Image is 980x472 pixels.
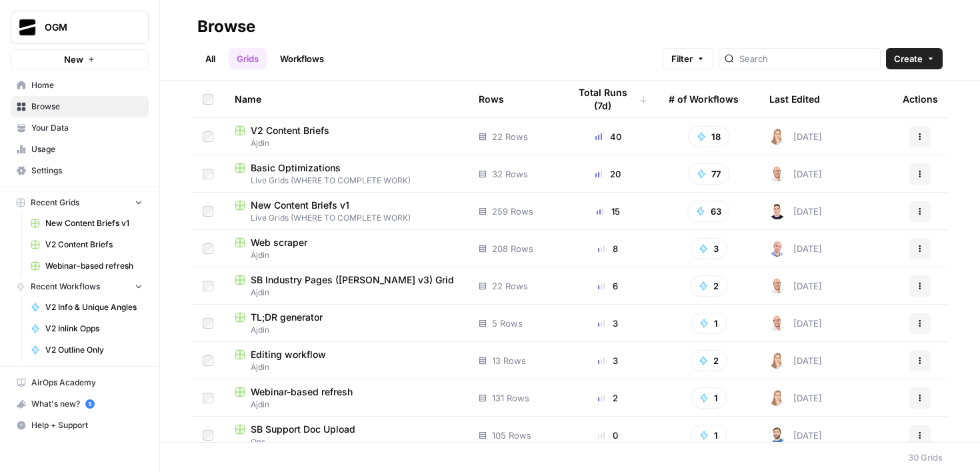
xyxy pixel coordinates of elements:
[31,419,143,431] span: Help + Support
[11,277,149,297] button: Recent Workflows
[11,372,149,393] a: AirOps Academy
[769,315,785,331] img: 188iwuyvzfh3ydj1fgy9ywkpn8q3
[45,21,125,34] span: OGM
[769,390,785,406] img: wewu8ukn9mv8ud6xwhkaea9uhsr0
[769,427,785,443] img: rkuhcc9i3o44kxidim2bifsq4gyt
[251,348,326,361] span: Editing workflow
[235,324,457,336] span: Ajdin
[11,75,149,96] a: Home
[739,52,875,65] input: Search
[690,275,727,297] button: 2
[235,273,457,299] a: SB Industry Pages ([PERSON_NAME] v3) GridAjdin
[45,301,143,313] span: V2 Info & Unique Angles
[272,48,332,69] a: Workflows
[251,124,329,137] span: V2 Content Briefs
[31,281,100,293] span: Recent Workflows
[235,361,457,373] span: Ajdin
[569,354,647,367] div: 3
[569,130,647,143] div: 40
[235,436,457,448] span: Ops
[25,213,149,234] a: New Content Briefs v1
[769,129,785,145] img: wewu8ukn9mv8ud6xwhkaea9uhsr0
[251,236,307,249] span: Web scraper
[492,279,528,293] span: 22 Rows
[569,317,647,330] div: 3
[15,15,39,39] img: OGM Logo
[569,391,647,405] div: 2
[769,278,785,294] img: 188iwuyvzfh3ydj1fgy9ywkpn8q3
[769,353,785,369] img: wewu8ukn9mv8ud6xwhkaea9uhsr0
[690,350,727,371] button: 2
[31,377,143,389] span: AirOps Academy
[235,212,457,224] span: Live Grids (WHERE TO COMPLETE WORK)
[569,242,647,255] div: 8
[769,166,822,182] div: [DATE]
[45,260,143,272] span: Webinar-based refresh
[569,279,647,293] div: 6
[691,387,727,409] button: 1
[492,354,526,367] span: 13 Rows
[251,385,353,399] span: Webinar-based refresh
[569,429,647,442] div: 0
[235,199,457,224] a: New Content Briefs v1Live Grids (WHERE TO COMPLETE WORK)
[235,423,457,448] a: SB Support Doc UploadOps
[688,163,729,185] button: 77
[691,425,727,446] button: 1
[45,239,143,251] span: V2 Content Briefs
[45,344,143,356] span: V2 Outline Only
[492,167,528,181] span: 32 Rows
[492,429,531,442] span: 105 Rows
[769,241,822,257] div: [DATE]
[235,81,457,117] div: Name
[479,81,504,117] div: Rows
[11,139,149,160] a: Usage
[492,130,528,143] span: 22 Rows
[11,160,149,181] a: Settings
[669,81,739,117] div: # of Workflows
[31,165,143,177] span: Settings
[251,199,349,212] span: New Content Briefs v1
[235,385,457,411] a: Webinar-based refreshAjdin
[769,278,822,294] div: [DATE]
[11,193,149,213] button: Recent Grids
[235,399,457,411] span: Ajdin
[31,79,143,91] span: Home
[85,399,95,409] a: 5
[251,311,323,324] span: TL;DR generator
[492,242,533,255] span: 208 Rows
[25,339,149,361] a: V2 Outline Only
[11,394,148,414] div: What's new?
[663,48,713,69] button: Filter
[690,238,727,259] button: 3
[251,423,355,436] span: SB Support Doc Upload
[197,16,255,37] div: Browse
[64,53,83,66] span: New
[31,122,143,134] span: Your Data
[769,315,822,331] div: [DATE]
[235,175,457,187] span: Live Grids (WHERE TO COMPLETE WORK)
[45,217,143,229] span: New Content Briefs v1
[11,415,149,436] button: Help + Support
[492,391,529,405] span: 131 Rows
[229,48,267,69] a: Grids
[11,117,149,139] a: Your Data
[903,81,938,117] div: Actions
[235,249,457,261] span: Ajdin
[769,353,822,369] div: [DATE]
[492,205,533,218] span: 259 Rows
[45,323,143,335] span: V2 Inlink Opps
[11,393,149,415] button: What's new? 5
[769,203,785,219] img: kzka4djjulup9f2j0y3tq81fdk6a
[31,197,79,209] span: Recent Grids
[25,234,149,255] a: V2 Content Briefs
[769,129,822,145] div: [DATE]
[31,101,143,113] span: Browse
[251,161,341,175] span: Basic Optimizations
[908,451,943,464] div: 30 Grids
[25,297,149,318] a: V2 Info & Unique Angles
[688,126,729,147] button: 18
[235,124,457,149] a: V2 Content BriefsAjdin
[235,287,457,299] span: Ajdin
[25,255,149,277] a: Webinar-based refresh
[197,48,223,69] a: All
